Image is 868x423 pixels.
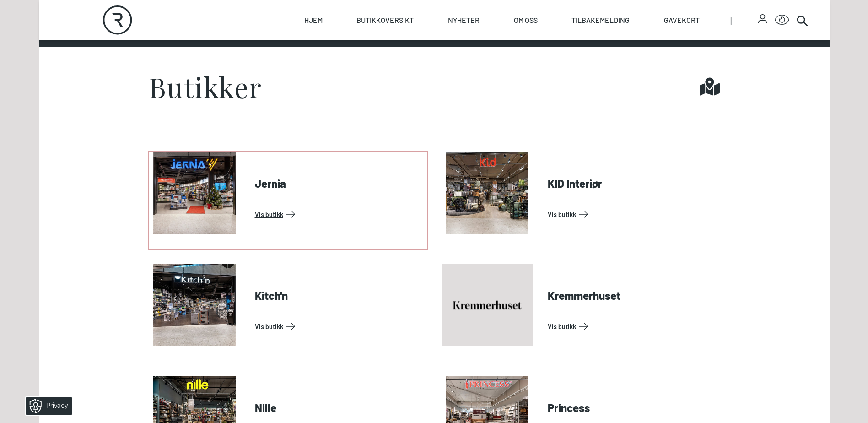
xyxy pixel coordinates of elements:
[9,394,84,418] iframe: Manage Preferences
[149,73,262,100] h1: Butikker
[775,13,789,27] button: Open Accessibility Menu
[255,207,423,222] a: Vis Butikk: Jernia
[548,207,716,222] a: Vis Butikk: KID Interiør
[255,319,423,334] a: Vis Butikk: Kitch'n
[548,319,716,334] a: Vis Butikk: Kremmerhuset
